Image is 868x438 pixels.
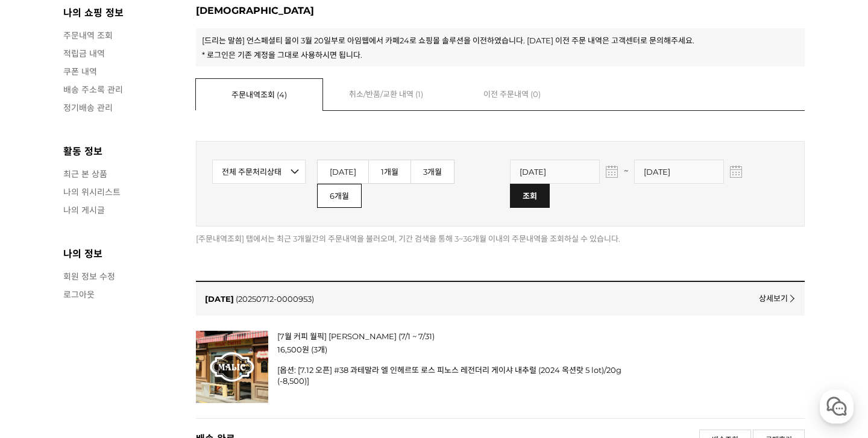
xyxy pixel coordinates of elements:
a: 3개월 [410,160,454,184]
a: 취소/반품/교환 내역 (1) [322,78,449,109]
a: 주문내역조회 (4) [195,78,323,110]
span: 0 [533,89,538,99]
h2: [DEMOGRAPHIC_DATA] [196,5,805,16]
a: 설정 [156,338,231,368]
span: 설정 [186,356,201,366]
span: 수량 [311,345,327,354]
img: ... [608,167,616,175]
h3: 나의 쇼핑 정보 [63,5,184,19]
a: 회원 정보 수정 [63,270,184,282]
a: (20250712-0000953) [236,294,314,304]
a: 주문내역 조회 [63,29,184,41]
span: 대화 [110,357,125,366]
a: 나의 게시글 [63,204,184,216]
a: 쿠폰 내역 [63,65,184,77]
a: 상세보기 [759,292,793,304]
span: 주문일자 [205,294,234,304]
a: [DATE] [317,160,369,184]
a: 나의 위시리스트 [63,186,184,198]
span: 1 [418,89,421,99]
a: 배송 주소록 관리 [63,83,184,95]
div: * 로그인은 기존 계정을 그대로 사용하시면 됩니다. [202,49,799,60]
strong: 상품명 [277,331,654,342]
a: 6개월 [317,184,362,208]
h3: 활동 정보 [63,143,184,158]
span: 조회 [510,184,550,208]
div: [드리는 말씀] 언스페셜티 몰이 3월 20일부로 아임웹에서 카페24로 쇼핑몰 솔루션을 이전하였습니다. [DATE] 이전 주문 내역은 고객센터로 문의해주세요. [202,34,799,46]
a: 홈 [4,338,80,368]
span: 홈 [38,356,45,366]
span: 4 [279,90,285,99]
a: 최근 본 상품 [63,167,184,180]
li: [주문내역조회] 탭에서는 최근 3개월간의 주문내역을 불러오며, 기간 검색을 통해 3~36개월 이내의 주문내역을 조회하실 수 있습니다. [196,233,805,245]
a: 정기배송 관리 [63,101,184,113]
strong: 16,500 [277,345,302,354]
p: [옵션: [7.12 오픈] #38 과테말라 엘 인헤르또 로스 피노스 레전더리 게이샤 내추럴 (2024 옥션랏 5 lot)/20g (-8,500)] [277,364,654,386]
span: 판매가 [277,345,309,354]
input: 조회 [510,184,549,207]
span: 주문번호 [236,294,314,304]
a: [7월 커피 월픽] [PERSON_NAME] (7/1 ~ 7/31) [277,331,435,341]
h3: 나의 정보 [63,246,184,260]
a: 로그아웃 [63,288,184,300]
span: ~ [510,166,748,175]
a: 대화 [80,338,156,368]
a: 이전 주문내역 (0) [448,78,575,109]
a: 1개월 [368,160,411,184]
a: 적립금 내역 [63,47,184,59]
img: ... [732,167,740,175]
